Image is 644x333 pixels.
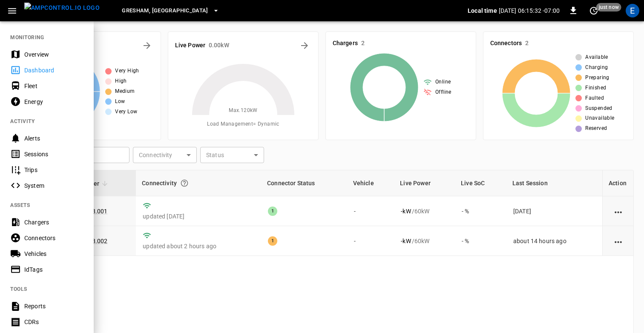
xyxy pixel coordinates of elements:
[24,234,83,242] div: Connectors
[468,6,497,15] p: Local time
[24,302,83,310] div: Reports
[24,150,83,158] div: Sessions
[24,265,83,274] div: IdTags
[24,166,83,174] div: Trips
[24,66,83,75] div: Dashboard
[587,4,601,17] button: set refresh interval
[24,218,83,227] div: Chargers
[122,6,208,16] span: Gresham, [GEOGRAPHIC_DATA]
[499,6,560,15] p: [DATE] 06:15:32 -07:00
[24,3,100,13] img: ampcontrol.io logo
[24,82,83,90] div: Fleet
[24,318,83,326] div: CDRs
[24,181,83,190] div: System
[24,250,83,258] div: Vehicles
[596,3,621,11] span: just now
[24,50,83,59] div: Overview
[626,4,639,17] div: profile-icon
[24,134,83,143] div: Alerts
[24,98,83,106] div: Energy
